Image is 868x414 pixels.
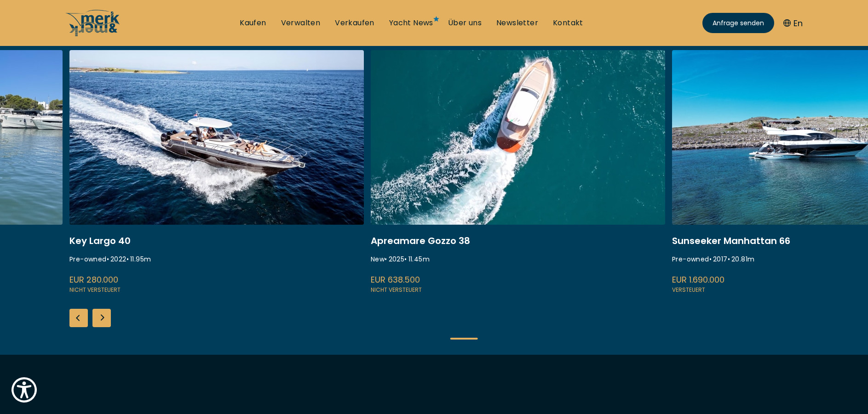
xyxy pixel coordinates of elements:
a: Yacht News [389,18,433,28]
button: Show Accessibility Preferences [9,375,39,405]
div: Previous slide [69,309,88,327]
a: Über uns [448,18,482,28]
a: Verkaufen [335,18,374,28]
a: Kontakt [553,18,583,28]
a: Verwalten [281,18,321,28]
button: En [783,17,803,29]
div: Next slide [92,309,111,327]
a: Newsletter [496,18,538,28]
a: Kaufen [240,18,266,28]
a: Anfrage senden [702,13,774,33]
span: Anfrage senden [713,18,764,28]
